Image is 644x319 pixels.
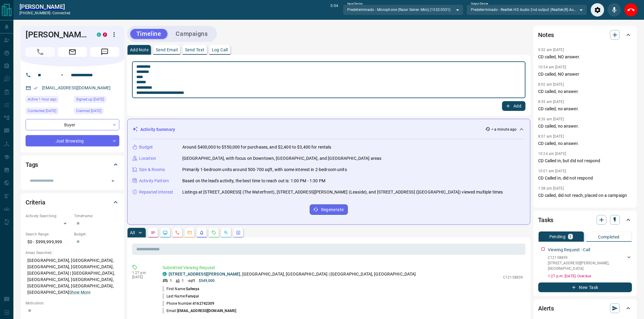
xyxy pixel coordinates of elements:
div: Activity Summary< a minute ago [132,124,525,135]
p: CD called, no answer. [538,123,632,129]
p: 1:27 p.m. [DATE] - Overdue [548,273,632,279]
a: [EMAIL_ADDRESS][DOMAIN_NAME] [42,85,111,90]
div: Buyer [26,119,119,130]
div: C12158839[STREET_ADDRESS][PERSON_NAME],[GEOGRAPHIC_DATA] [548,254,632,273]
div: Tue Nov 26 2024 [26,108,71,116]
svg: Requests [212,230,216,235]
p: Budget: [74,232,119,237]
svg: Email Verified [33,86,38,90]
p: Activity Summary [140,126,175,133]
p: First Name: [163,286,199,292]
h2: Tags [26,160,38,170]
p: $549,000 [199,278,215,283]
span: Contacted [DATE] [28,108,56,114]
p: Submitted Viewing Request [163,265,523,271]
button: Open [58,71,66,79]
button: Show More [69,289,90,296]
h2: Tasks [538,215,554,225]
span: Message [90,47,119,57]
div: Criteria [26,195,119,210]
p: Primarily 1-bedroom units around 500-700 sqft, with some interest in 2-bedroom units [182,166,347,173]
p: [GEOGRAPHIC_DATA], [GEOGRAPHIC_DATA], [GEOGRAPHIC_DATA], [GEOGRAPHIC_DATA], [GEOGRAPHIC_DATA] | [... [26,256,119,297]
p: Size & Rooms [139,166,165,173]
p: Activity Pattern [139,178,169,184]
button: Regenerate [310,204,348,215]
p: Search Range: [26,232,71,237]
p: Log Call [212,48,228,52]
h2: Criteria [26,197,45,207]
h2: Alerts [538,304,554,313]
div: Mute [607,3,621,17]
div: Thu Feb 10 2022 [74,108,119,116]
p: 0:04 [331,3,338,17]
button: Timeline [130,29,167,39]
span: 4162742309 [193,301,214,306]
span: Signed up [DATE] [76,96,104,102]
div: Audio Settings [591,3,604,17]
p: 10:01 am [DATE] [538,169,566,173]
div: Just Browsing [26,135,119,146]
svg: Listing Alerts [199,230,204,235]
div: condos.ca [97,33,101,37]
h2: Notes [538,30,554,40]
p: Actively Searching: [26,213,71,219]
p: CD called, no answer. [538,106,632,112]
div: condos.ca [163,272,167,276]
p: Budget [139,144,153,150]
p: Motivation: [26,300,119,306]
h1: [PERSON_NAME] [26,30,88,39]
span: Claimed [DATE] [76,108,101,114]
span: Active 1 hour ago [28,96,57,102]
div: Tags [26,157,119,172]
p: Areas Searched: [26,250,119,256]
p: Around $400,000 to $550,000 for purchases, and $2,400 to $3,400 for rentals [182,144,331,150]
button: Open [109,177,117,185]
p: Location [139,155,156,162]
p: C12158839 [503,275,523,280]
p: 8:35 am [DATE] [538,100,564,104]
span: connected [52,11,70,15]
p: CD Called in, but did not respond [538,158,632,164]
p: Listings at [STREET_ADDRESS] (The Waterfront), [STREET_ADDRESS][PERSON_NAME] (Leaside), and [STRE... [182,189,503,195]
div: Alerts [538,301,632,316]
p: Viewing Request - Call [548,247,590,253]
p: 1 [569,235,572,239]
span: [EMAIL_ADDRESS][DOMAIN_NAME] [177,309,236,313]
span: Faruqui [186,294,199,298]
p: 1:29 pm [DATE] [538,204,564,208]
p: [STREET_ADDRESS][PERSON_NAME] , [GEOGRAPHIC_DATA] [548,260,626,271]
div: Notes [538,28,632,42]
svg: Emails [187,230,192,235]
p: Timeframe: [74,213,119,219]
p: [PHONE_NUMBER] - [19,10,70,16]
a: [STREET_ADDRESS][PERSON_NAME] [169,272,240,276]
p: CD called, NO answer [538,71,632,77]
a: [PERSON_NAME] [19,3,70,10]
p: 9:52 am [DATE] [538,48,564,52]
p: Phone Number: [163,301,215,306]
label: Output Device [471,2,488,6]
p: Add Note [130,48,149,52]
p: $0 - $999,999,999 [26,237,71,247]
p: 8:07 am [DATE] [538,134,564,139]
p: C12158839 [548,255,626,260]
div: Predeterminado - Realtek HD Audio 2nd output (Realtek(R) Audio) [467,5,587,15]
button: New Task [538,283,632,292]
p: Email: [163,308,236,314]
p: CD Called in, did not respond [538,175,632,181]
p: All [130,231,135,235]
p: Pending [549,235,566,239]
p: 1:27 pm [132,271,153,275]
label: Input Device [347,2,363,6]
div: Tasks [538,213,632,227]
button: Campaigns [170,29,214,39]
p: Send Email [156,48,178,52]
p: Send Text [185,48,205,52]
svg: Opportunities [224,230,229,235]
p: 8:02 am [DATE] [538,82,564,87]
button: Add [502,101,525,111]
svg: Notes [151,230,156,235]
p: - sqft [187,278,195,283]
span: Call [26,47,55,57]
